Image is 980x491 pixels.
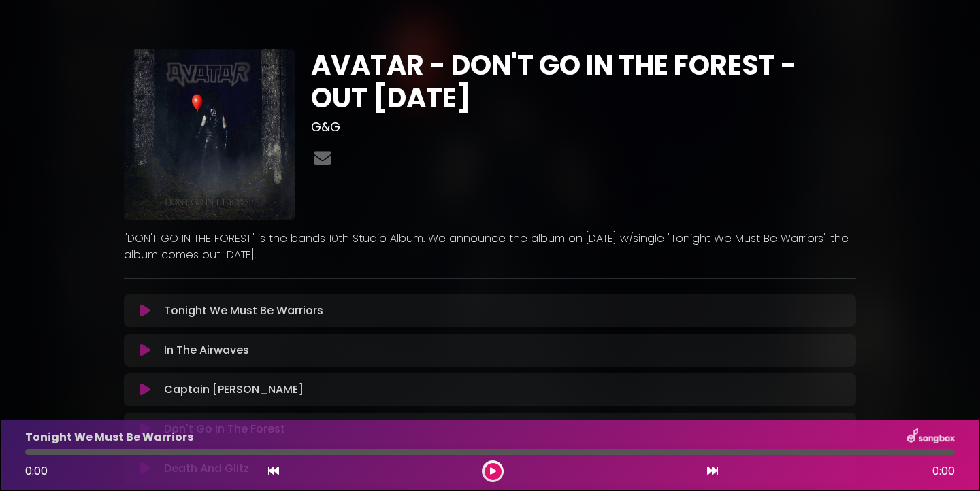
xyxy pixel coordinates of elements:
span: 0:00 [25,463,48,479]
span: 0:00 [932,463,955,479]
p: Captain [PERSON_NAME] [164,382,304,398]
p: "DON'T GO IN THE FOREST" is the bands 10th Studio Album. We announce the album on [DATE] w/single... [124,231,856,263]
p: In The Airwaves [164,342,249,358]
h3: G&G [311,120,856,135]
h1: AVATAR - DON'T GO IN THE FOREST - OUT [DATE] [311,49,856,114]
p: Tonight We Must Be Warriors [25,429,193,445]
p: Tonight We Must Be Warriors [164,303,323,319]
img: F2dxkizfSxmxPj36bnub [124,49,295,220]
img: songbox-logo-white.png [907,428,955,446]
